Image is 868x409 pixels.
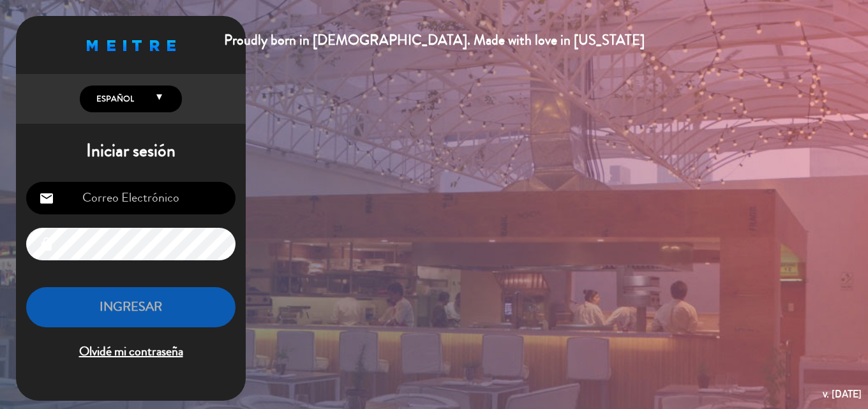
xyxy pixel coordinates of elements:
span: Español [93,93,134,105]
i: email [39,191,54,206]
i: lock [39,237,54,252]
button: INGRESAR [26,287,236,327]
span: Olvidé mi contraseña [26,341,236,362]
div: v. [DATE] [823,385,862,403]
h1: Iniciar sesión [16,140,246,162]
input: Correo Electrónico [26,182,236,214]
